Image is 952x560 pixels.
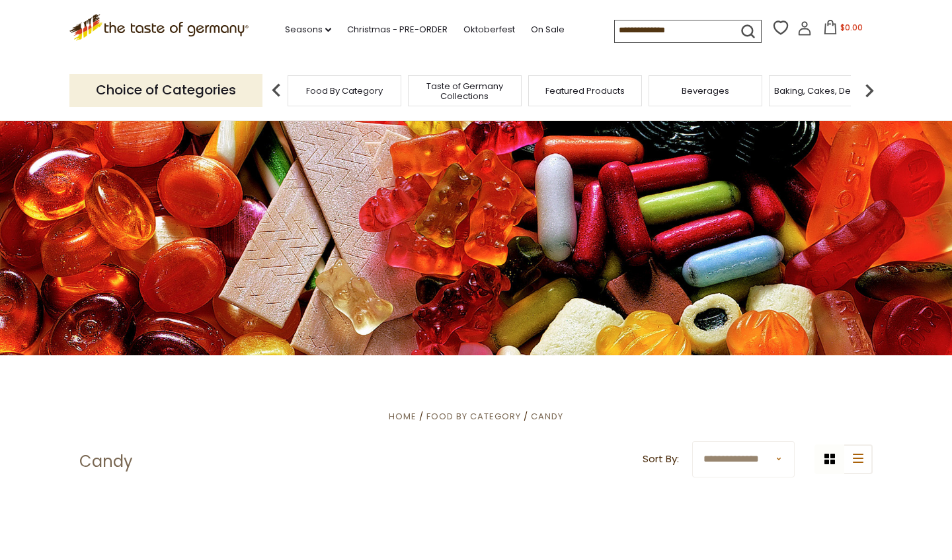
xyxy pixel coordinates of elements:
p: Choice of Categories [69,74,262,106]
a: Seasons [285,22,331,37]
a: Featured Products [545,86,625,96]
a: Food By Category [426,410,521,423]
a: Food By Category [306,86,383,96]
a: On Sale [531,22,565,37]
a: Oktoberfest [463,22,515,37]
a: Beverages [682,86,729,96]
a: Home [389,410,416,423]
a: Christmas - PRE-ORDER [347,22,448,37]
img: previous arrow [263,77,290,104]
a: Candy [531,410,563,423]
img: next arrow [856,77,883,104]
a: Taste of Germany Collections [412,81,518,101]
span: $0.00 [840,22,863,33]
label: Sort By: [643,451,679,468]
h1: Candy [79,452,133,472]
a: Baking, Cakes, Desserts [774,86,877,96]
button: $0.00 [814,20,871,40]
